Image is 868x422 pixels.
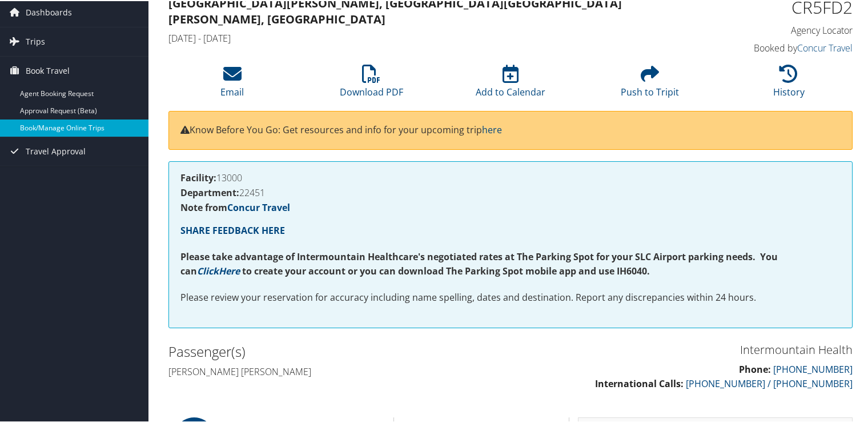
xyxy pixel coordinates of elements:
[168,31,677,43] h4: [DATE] - [DATE]
[773,362,853,375] a: [PHONE_NUMBER]
[180,249,778,277] strong: Please take advantage of Intermountain Healthcare's negotiated rates at The Parking Spot for your...
[180,187,841,196] h4: 22451
[242,264,650,276] strong: to create your account or you can download The Parking Spot mobile app and use IH6040.
[773,70,805,97] a: History
[180,223,285,236] a: SHARE FEEDBACK HERE
[595,376,684,389] strong: International Calls:
[180,289,841,304] p: Please review your reservation for accuracy including name spelling, dates and destination. Repor...
[26,136,86,165] span: Travel Approval
[180,200,290,213] strong: Note from
[621,70,679,97] a: Push to Tripit
[197,264,219,276] a: Click
[694,41,853,53] h4: Booked by
[180,172,841,181] h4: 13000
[482,122,502,135] a: here
[686,376,853,389] a: [PHONE_NUMBER] / [PHONE_NUMBER]
[219,264,240,276] a: Here
[340,70,403,97] a: Download PDF
[797,41,853,53] a: Concur Travel
[168,341,502,360] h2: Passenger(s)
[26,55,70,84] span: Book Travel
[168,364,502,377] h4: [PERSON_NAME] [PERSON_NAME]
[739,362,771,375] strong: Phone:
[519,341,853,357] h3: Intermountain Health
[180,122,841,137] p: Know Before You Go: Get resources and info for your upcoming trip
[26,26,45,55] span: Trips
[694,23,853,35] h4: Agency Locator
[180,170,216,183] strong: Facility:
[476,70,545,97] a: Add to Calendar
[227,200,290,213] a: Concur Travel
[220,70,244,97] a: Email
[180,185,239,198] strong: Department:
